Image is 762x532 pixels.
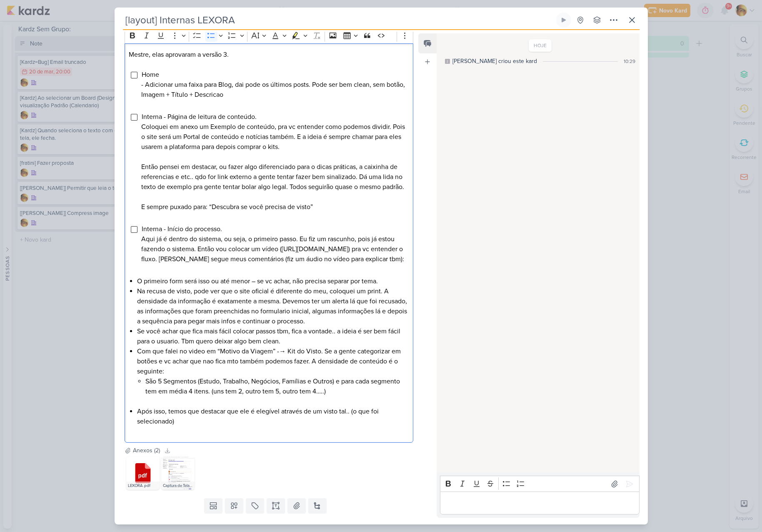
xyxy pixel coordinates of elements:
div: Editor toolbar [440,476,639,492]
li: Se você achar que fica mais fácil colocar passos tbm, fica a vontade.. a ideia é ser bem fácil pa... [137,326,409,346]
div: Editor toolbar [125,27,414,43]
p: Mestre, elas aprovaram a versão 3. [129,50,409,60]
div: Ligar relógio [560,17,567,23]
span: Home - Adicionar uma faixa para Blog, dai pode os últimos posts. Pode ser bem clean, sem botão, I... [141,71,405,99]
div: LEXORA .pdf [126,482,160,490]
li: Na recusa de visto, pode ver que o site oficial é diferente do meu, coloquei um print. A densidad... [137,286,409,326]
span: Interna - Início do processo. Aqui já é dentro do sistema, ou seja, o primeiro passo. Eu fiz um r... [141,225,404,263]
span: Interna - Página de leitura de conteúdo. Coloquei em anexo um Exemplo de conteúdo, pra vc entende... [141,113,405,211]
li: Com que falei no video em “Motivo da Viagem” -→ Kit do Visto. Se a gente categorizar em botões e ... [137,346,409,396]
img: rRpg0QCIOpI6JhzMCa9G69Az3auGDX-metaQ2FwdHVyYSBkZSBUZWxhIDIwMjUtMDktMjggYcyAcyAxMC41Mi40NS5wbmc=-.png [161,456,195,490]
div: Editor editing area: main [125,43,414,443]
div: Anexos (2) [133,446,160,455]
li: O primeiro form será isso ou até menor – se vc achar, não precisa separar por tema. [137,276,409,286]
div: 10:29 [624,58,635,65]
div: Editor editing area: main [440,492,639,514]
div: [PERSON_NAME] criou este kard [452,57,537,66]
input: Kard Sem Título [123,13,555,28]
li: São 5 Segmentos (Estudo, Trabalho, Negócios, Famílias e Outros) e para cada segmento tem em média... [145,376,409,396]
div: Captura de Tela [DATE] 10.52.45.png [161,482,195,490]
li: Após isso, temos que destacar que ele é elegível através de um visto tal.. (o que foi selecionado) [137,406,409,426]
